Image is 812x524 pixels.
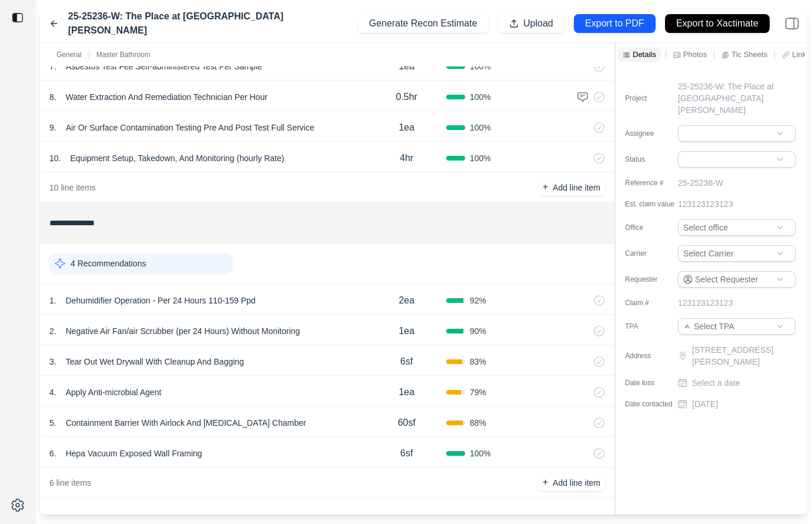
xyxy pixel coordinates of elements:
[12,12,24,24] img: toggle sidebar
[96,50,151,59] p: Master Bathroom
[678,177,723,189] p: 25-25236-W
[692,344,798,368] p: [STREET_ADDRESS][PERSON_NAME]
[470,325,486,337] span: 90 %
[470,295,486,306] span: 92 %
[49,417,56,429] p: 5 .
[71,258,146,269] p: 4 Recommendations
[65,150,289,166] p: Equipment Setup, Takedown, And Monitoring (hourly Rate)
[470,417,486,429] span: 88 %
[49,61,56,72] p: 7 .
[625,298,684,308] label: Claim #
[625,378,684,388] label: Date loss
[792,49,810,59] p: Links
[543,181,548,194] p: +
[676,17,758,31] p: Export to Xactimate
[574,14,656,33] button: Export to PDF
[692,398,718,410] p: [DATE]
[625,223,684,232] label: Office
[61,384,166,400] p: Apply Anti-microbial Agent
[470,91,491,103] span: 100 %
[470,122,491,133] span: 100 %
[678,297,733,309] p: 123123123123
[498,14,564,33] button: Upload
[577,91,589,103] img: comment
[625,199,684,209] label: Est. claim value
[400,446,413,460] p: 6sf
[625,249,684,258] label: Carrier
[49,122,56,133] p: 9 .
[49,356,56,368] p: 3 .
[61,353,249,370] p: Tear Out Wet Drywall With Cleanup And Bagging
[61,89,272,105] p: Water Extraction And Remediation Technician Per Hour
[625,155,684,164] label: Status
[49,91,56,103] p: 8 .
[731,49,767,59] p: Tic Sheets
[56,50,82,59] p: General
[665,14,770,33] button: Export to Xactimate
[692,377,740,389] p: Select a date
[543,476,548,489] p: +
[523,17,553,31] p: Upload
[625,351,684,361] label: Address
[633,49,656,59] p: Details
[470,61,491,72] span: 100 %
[625,129,684,138] label: Assignee
[678,198,733,210] p: 123123123123
[470,386,486,398] span: 79 %
[553,477,600,489] p: Add line item
[625,94,684,103] label: Project
[470,152,491,164] span: 100 %
[400,355,413,369] p: 6sf
[369,17,477,31] p: Generate Recon Estimate
[397,416,415,430] p: 60sf
[779,11,805,36] img: right-panel.svg
[396,90,417,104] p: 0.5hr
[61,58,267,75] p: Asbestos Test Fee Self-administered Test Per Sample
[538,475,605,491] button: +Add line item
[49,448,56,459] p: 6 .
[49,182,96,193] p: 10 line items
[61,415,311,431] p: Containment Barrier With Airlock And [MEDICAL_DATA] Chamber
[61,292,260,309] p: Dehumidifier Operation - Per 24 Hours 110-159 Ppd
[585,17,644,31] p: Export to PDF
[400,151,413,165] p: 4hr
[49,386,56,398] p: 4 .
[625,399,684,409] label: Date contacted
[61,445,207,462] p: Hepa Vacuum Exposed Wall Framing
[49,295,56,306] p: 1 .
[61,119,319,136] p: Air Or Surface Contamination Testing Pre And Post Test Full Service
[49,477,91,489] p: 6 line items
[49,152,61,164] p: 10 .
[625,275,684,284] label: Requester
[399,293,415,308] p: 2ea
[470,356,486,368] span: 83 %
[538,179,605,196] button: +Add line item
[625,322,684,331] label: TPA
[683,49,707,59] p: Photos
[399,324,415,338] p: 1ea
[61,323,305,339] p: Negative Air Fan/air Scrubber (per 24 Hours) Without Monitoring
[678,81,784,116] p: 25-25236-W: The Place at [GEOGRAPHIC_DATA][PERSON_NAME]
[357,14,488,33] button: Generate Recon Estimate
[399,121,415,135] p: 1ea
[470,448,491,459] span: 100 %
[49,325,56,337] p: 2 .
[399,385,415,399] p: 1ea
[399,59,415,74] p: 1ea
[553,182,600,193] p: Add line item
[68,9,358,38] label: 25-25236-W: The Place at [GEOGRAPHIC_DATA][PERSON_NAME]
[625,178,684,188] label: Reference #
